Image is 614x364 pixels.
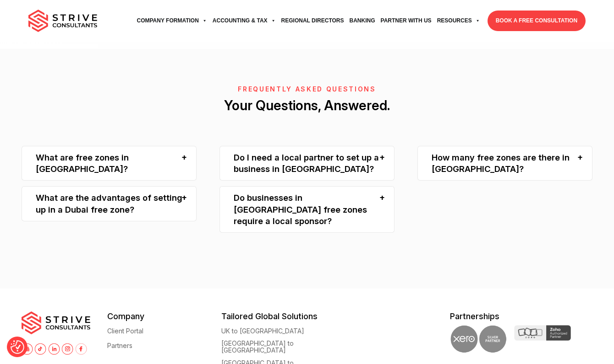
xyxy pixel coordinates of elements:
[22,311,90,334] img: main-logo.svg
[221,340,335,354] a: [GEOGRAPHIC_DATA] to [GEOGRAPHIC_DATA]
[107,311,221,321] h5: Company
[107,327,143,334] a: Client Portal
[219,146,395,181] div: Do I need a local partner to set up a business in [GEOGRAPHIC_DATA]?
[221,311,335,321] h5: Tailored Global Solutions
[22,146,197,181] div: What are free zones in [GEOGRAPHIC_DATA]?
[434,8,483,33] a: Resources
[488,11,586,31] a: BOOK A FREE CONSULTATION
[450,311,593,321] h5: Partnerships
[210,8,279,33] a: Accounting & Tax
[514,325,571,341] img: Zoho Partner
[279,8,347,33] a: Regional Directors
[378,8,434,33] a: Partner with Us
[107,342,132,349] a: Partners
[417,146,592,181] div: How many free zones are there in [GEOGRAPHIC_DATA]?
[28,10,97,32] img: main-logo.svg
[11,340,24,354] img: Revisit consent button
[221,327,304,334] a: UK to [GEOGRAPHIC_DATA]
[347,8,378,33] a: Banking
[134,8,210,33] a: Company Formation
[22,186,197,221] div: What are the advantages of setting up in a Dubai free zone?
[219,186,395,233] div: Do businesses in [GEOGRAPHIC_DATA] free zones require a local sponsor?
[11,340,24,354] button: Consent Preferences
